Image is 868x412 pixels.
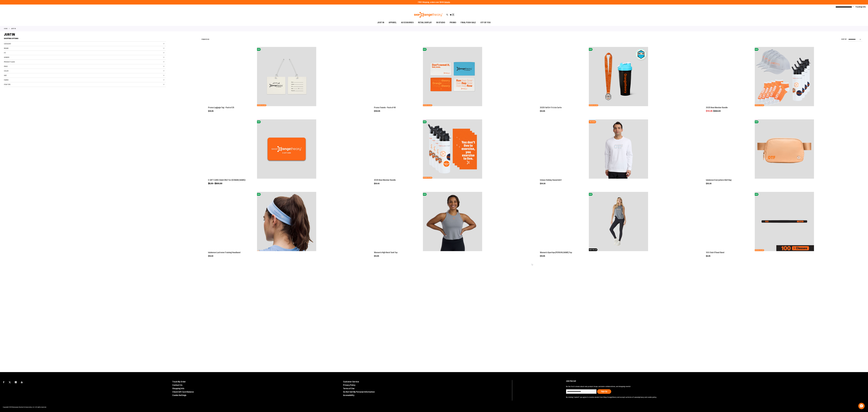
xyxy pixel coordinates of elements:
[4,79,9,81] span: Fabric
[205,39,206,40] span: 1
[566,385,852,388] p: Be the first to know about new product drops, exclusive collaborations, and shopping events!
[4,56,9,58] span: Gender
[706,47,863,107] a: 2025 New Member BundleNEWNETWORK EXCLUSIVE
[628,396,637,398] a: terms of use
[705,118,864,190] div: product
[706,183,712,185] span: $35.00
[706,192,863,251] a: Image of 100 Club OTbeat BandNEWNETWORK EXCLUSIVE
[423,177,432,179] span: NETWORK EXCLUSIVE
[755,121,758,123] span: NEW
[208,179,245,181] a: E-GIFT CARD (Valid ONLY for [DOMAIN_NAME])
[343,394,354,396] a: Accessibility
[478,20,493,25] a: OTF BY YOU
[4,37,166,42] strong: Shopping Options
[257,48,261,51] span: NEW
[374,119,531,179] a: 2025 New Member BundleNEWNETWORK EXCLUSIVE
[540,179,562,181] a: Unisex Holiday Sweatshirt
[540,106,562,109] a: 2025 Fall Dri-Tri à la Carte
[4,65,8,67] span: Price
[207,46,366,118] div: product
[389,20,397,25] span: APPAREL
[208,192,365,251] a: lululemon Luxtreme Training HeadbandNEW
[597,389,611,394] button: Sign Up
[4,52,6,54] span: Fit
[257,193,261,196] span: NEW
[208,255,214,257] span: $16.00
[566,396,852,398] p: By clicking "submit" you agree to receive emails from Shop Orangetheory and accept our and
[202,38,209,41] h2: Items to
[343,381,359,383] a: Customer Service
[423,193,427,196] span: NEW
[706,179,731,181] a: lululemon Everywhere Belt Bag
[755,119,814,179] img: lululemon Everywhere Belt Bag
[705,46,864,118] div: product
[4,61,15,63] span: Product Flags
[539,191,698,263] div: product
[706,251,724,254] a: 100 Club OTbeat Band
[589,192,648,251] img: Women's Sportiqe Janie Tank Top
[423,104,432,106] span: NETWORK EXCLUSIVE
[4,75,7,76] span: Size
[436,20,445,25] span: IN STUDIO
[4,47,8,49] span: Brand
[434,20,447,25] a: IN STUDIO
[374,192,531,251] a: Image of Womens BB High Neck Tank GreyNEW
[257,104,266,106] span: NETWORK EXCLUSIVE
[480,20,491,25] span: OTF BY YOU
[423,121,427,123] span: NEW
[401,20,414,25] span: ACCESSORIES
[423,119,482,179] img: 2025 New Member Bundle
[755,48,758,51] span: NEW
[639,396,657,398] a: privacy and cookie policy.
[589,47,648,106] img: 2025 Fall Dri-Tri à la Carte
[423,48,427,51] span: NEW
[853,6,854,8] button: Account menu
[172,381,186,383] a: Track My Order
[755,104,764,106] span: NETWORK EXCLUSIVE
[566,380,852,384] h4: Join the List
[706,119,863,179] a: lululemon Everywhere Belt Bag NEW
[399,20,416,25] a: ACCESSORIES
[589,48,593,51] span: NEW
[4,70,8,72] span: Color
[386,20,399,25] a: APPAREL
[423,192,482,251] img: Image of Womens BB High Neck Tank Grey
[374,106,396,109] a: Promo Towels - Pack of 48
[841,38,847,40] label: Sort By
[414,12,443,18] img: Shop Orangetheory
[423,47,482,106] img: Promo Towels - Pack of 48
[539,118,698,190] div: product
[375,20,387,25] a: JUST IN
[713,110,721,112] span: $363.00
[14,380,18,384] a: Visit our Instagram page
[566,389,597,394] input: enter email
[172,394,186,396] a: Cookie Settings
[257,119,316,179] img: E-GIFT CARD (Valid ONLY for ShopOrangetheory.com)
[343,391,375,393] a: Do Not Sell My Personal Information
[4,84,11,85] span: Item Type
[207,118,366,190] div: product
[374,183,380,185] span: $59.40
[9,381,11,383] img: Twitter
[601,390,607,393] span: Sign Up
[589,193,593,196] span: NEW
[450,20,456,25] span: PROMO
[172,387,184,390] a: Shopping Info
[416,20,434,25] a: RETAIL DISPLAY
[418,1,450,4] p: FREE Shipping, orders over $600.
[208,182,222,185] span: $5.00 - $500.00
[458,20,478,25] a: FINAL PUSH SALE
[373,191,532,263] div: product
[374,255,379,257] span: $12.95
[589,248,597,251] span: BEST SELLER
[540,47,697,107] a: 2025 Fall Dri-Tri à la CarteNEWNETWORK EXCLUSIVE
[540,255,545,257] span: $19.95
[855,6,866,8] a: Tracking Info
[208,106,234,109] a: Promo Luggage Tag - Pack of 25
[373,118,532,190] div: product
[755,193,758,196] span: NEW
[207,191,366,263] div: product
[540,110,545,112] span: $14.95
[589,121,596,123] span: PREORDER
[257,47,316,106] img: Promo Luggage Tag - Pack of 25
